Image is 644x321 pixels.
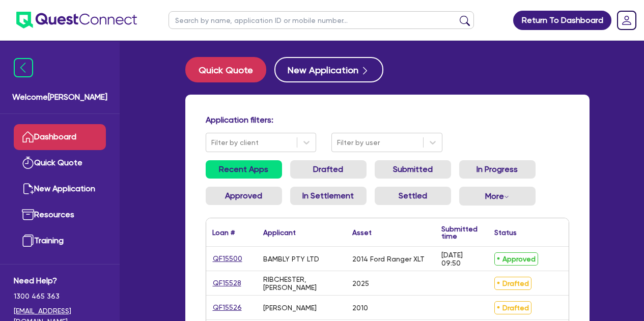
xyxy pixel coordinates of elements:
div: Asset [352,229,372,236]
a: QF15500 [212,253,243,265]
span: Need Help? [14,275,106,287]
a: Recent Apps [206,160,282,179]
a: Quick Quote [14,150,106,176]
img: resources [22,209,34,221]
a: Dropdown toggle [613,7,640,34]
div: Loan # [212,229,235,236]
a: In Progress [459,160,536,179]
button: New Application [274,57,383,82]
span: Approved [494,252,538,266]
div: Status [494,229,517,236]
div: 2014 Ford Ranger XLT [352,255,425,263]
span: Drafted [494,277,531,290]
span: 1300 465 363 [14,291,106,302]
span: Drafted [494,301,531,314]
input: Search by name, application ID or mobile number... [169,11,474,29]
a: Return To Dashboard [513,11,611,30]
div: RIBCHESTER, [PERSON_NAME] [263,275,340,291]
a: In Settlement [290,187,367,205]
a: Settled [375,187,451,205]
a: Dashboard [14,124,106,150]
a: New Application [14,176,106,202]
span: Welcome [PERSON_NAME] [12,91,107,103]
img: training [22,235,34,247]
img: icon-menu-close [14,58,33,77]
a: Training [14,228,106,254]
h4: Application filters: [206,115,569,125]
button: Dropdown toggle [459,187,536,206]
div: Applicant [263,229,296,236]
a: QF15528 [212,277,242,289]
img: new-application [22,183,34,195]
a: Quick Quote [185,57,274,82]
a: Resources [14,202,106,228]
button: Quick Quote [185,57,266,82]
div: [PERSON_NAME] [263,304,317,312]
a: QF15526 [212,302,242,313]
a: Drafted [290,160,367,179]
div: 2025 [352,279,369,287]
div: 2010 [352,304,368,312]
a: Submitted [375,160,451,179]
img: quick-quote [22,157,34,169]
div: BAMBLY PTY LTD [263,255,319,263]
div: [DATE] 09:50 [441,251,482,267]
a: Approved [206,187,282,205]
img: quest-connect-logo-blue [16,12,137,28]
div: Submitted time [441,225,478,240]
